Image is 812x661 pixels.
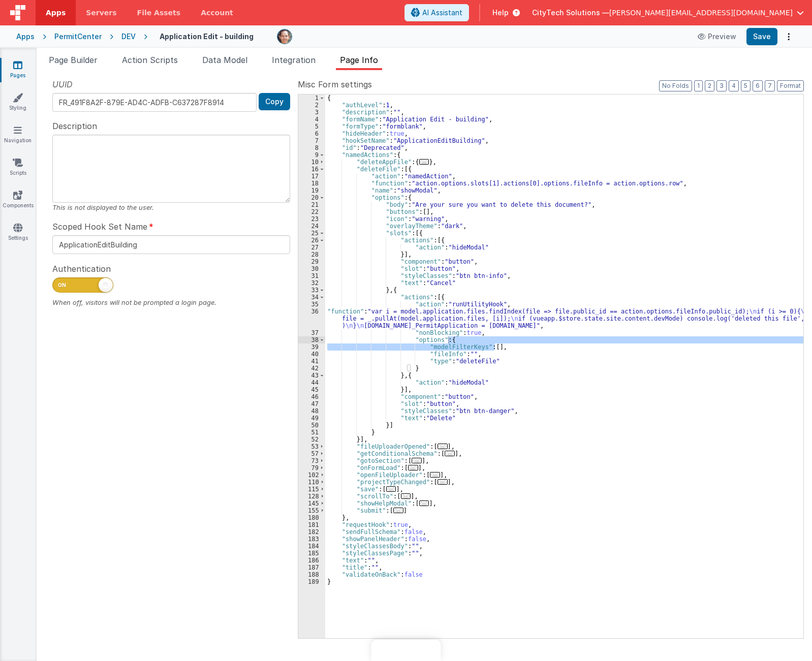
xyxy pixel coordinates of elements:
[298,208,325,215] div: 22
[298,251,325,258] div: 28
[419,159,429,165] span: ...
[298,351,325,358] div: 40
[54,32,102,42] div: PermitCenter
[298,450,325,457] div: 57
[422,8,462,18] span: AI Assistant
[298,329,325,336] div: 37
[298,78,372,90] span: Misc Form settings
[259,93,290,110] button: Copy
[298,265,325,272] div: 30
[160,33,254,40] h4: Application Edit - building
[705,80,714,91] button: 2
[16,32,35,42] div: Apps
[298,180,325,187] div: 18
[298,571,325,578] div: 188
[298,543,325,550] div: 184
[298,123,325,130] div: 5
[298,507,325,514] div: 155
[298,301,325,308] div: 35
[782,29,796,44] button: Options
[298,279,325,287] div: 32
[532,8,804,18] button: CityTech Solutions — [PERSON_NAME][EMAIL_ADDRESS][DOMAIN_NAME]
[340,55,378,65] span: Page Info
[298,151,325,159] div: 9
[298,308,325,329] div: 36
[298,237,325,244] div: 26
[694,80,703,91] button: 1
[137,8,181,18] span: File Assets
[298,464,325,471] div: 79
[52,78,73,90] span: UUID
[298,536,325,543] div: 183
[777,80,804,91] button: Format
[419,500,429,506] span: ...
[49,55,98,65] span: Page Builder
[298,514,325,521] div: 180
[371,640,441,661] iframe: Marker.io feedback button
[401,493,411,499] span: ...
[298,244,325,251] div: 27
[298,493,325,500] div: 128
[298,372,325,379] div: 43
[298,130,325,137] div: 6
[753,80,763,91] button: 6
[492,8,509,18] span: Help
[430,472,440,478] span: ...
[298,365,325,372] div: 42
[52,221,147,233] span: Scoped Hook Set Name
[404,4,469,21] button: AI Assistant
[298,443,325,450] div: 53
[298,109,325,116] div: 3
[692,28,742,45] button: Preview
[298,415,325,422] div: 49
[298,287,325,294] div: 33
[438,444,448,449] span: ...
[277,29,292,44] img: e92780d1901cbe7d843708aaaf5fdb33
[298,95,325,102] div: 1
[298,258,325,265] div: 29
[393,508,403,513] span: ...
[52,263,111,275] span: Authentication
[729,80,739,91] button: 4
[438,479,448,485] span: ...
[298,201,325,208] div: 21
[298,578,325,585] div: 189
[122,55,178,65] span: Action Scripts
[298,116,325,123] div: 4
[298,343,325,351] div: 39
[298,486,325,493] div: 115
[46,8,66,18] span: Apps
[298,159,325,166] div: 10
[298,230,325,237] div: 25
[52,120,97,132] span: Description
[298,194,325,201] div: 20
[532,8,609,18] span: CityTech Solutions —
[765,80,775,91] button: 7
[412,458,422,463] span: ...
[659,80,692,91] button: No Folds
[298,223,325,230] div: 24
[202,55,247,65] span: Data Model
[298,137,325,144] div: 7
[298,379,325,386] div: 44
[298,528,325,536] div: 182
[121,32,136,42] div: DEV
[298,500,325,507] div: 145
[741,80,751,91] button: 5
[86,8,116,18] span: Servers
[298,173,325,180] div: 17
[298,294,325,301] div: 34
[298,400,325,407] div: 47
[298,436,325,443] div: 52
[609,8,793,18] span: [PERSON_NAME][EMAIL_ADDRESS][DOMAIN_NAME]
[298,187,325,194] div: 19
[408,465,418,470] span: ...
[298,457,325,464] div: 73
[298,166,325,173] div: 16
[52,203,290,212] div: This is not displayed to the user.
[298,479,325,486] div: 110
[298,471,325,479] div: 102
[445,451,455,456] span: ...
[746,28,777,45] button: Save
[298,393,325,400] div: 46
